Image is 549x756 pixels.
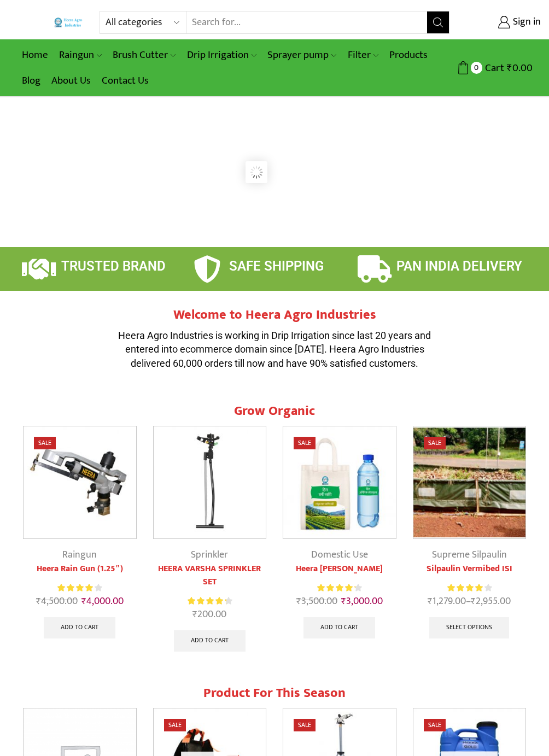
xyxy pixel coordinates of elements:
bdi: 3,000.00 [341,593,383,610]
span: Rated out of 5 [447,582,484,594]
span: TRUSTED BRAND [61,259,166,274]
a: About Us [46,68,96,93]
span: ₹ [81,593,86,610]
a: Heera [PERSON_NAME] [283,562,396,576]
span: Rated out of 5 [317,582,355,594]
span: ₹ [296,593,301,610]
bdi: 4,500.00 [36,593,78,610]
a: Raingun [62,547,97,563]
p: Heera Agro Industries is working in Drip Irrigation since last 20 years and entered into ecommerc... [110,329,439,371]
div: Rated 4.17 out of 5 [447,582,492,594]
span: ₹ [341,593,346,610]
a: Supreme Silpaulin [432,547,507,563]
span: ₹ [428,593,433,610]
a: HEERA VARSHA SPRINKLER SET [153,562,267,589]
img: Heera Raingun 1.50 [24,426,136,539]
a: Home [16,42,54,68]
a: Select options for “Silpaulin Vermibed ISI” [429,617,509,639]
img: Heera Vermi Nursery [283,426,396,539]
a: 0 Cart ₹0.00 [460,58,533,78]
img: Silpaulin Vermibed ISI [413,426,526,539]
a: Add to cart: “Heera Vermi Nursery” [303,617,375,639]
span: Cart [482,61,504,75]
a: Products [384,42,433,68]
button: Search button [427,11,449,33]
div: Rated 4.33 out of 5 [317,582,361,594]
a: Raingun [54,42,107,68]
span: Rated out of 5 [188,595,226,607]
a: Sprayer pump [262,42,342,68]
a: Sprinkler [191,547,228,563]
input: Search for... [186,11,427,33]
a: Domestic Use [311,547,368,563]
a: Sign in [466,13,541,32]
span: Sale [34,437,56,449]
a: Blog [16,68,46,93]
bdi: 4,000.00 [81,593,124,610]
span: Sale [294,719,316,731]
span: Sale [164,719,186,731]
span: SAFE SHIPPING [229,259,324,274]
span: ₹ [507,60,512,77]
span: – [413,594,527,609]
span: Grow Organic [234,400,315,422]
bdi: 2,955.00 [471,593,511,610]
a: Add to cart: “Heera Rain Gun (1.25")” [44,617,115,639]
a: Contact Us [96,68,154,93]
span: Sale [424,719,446,731]
img: Impact Mini Sprinkler [154,426,266,539]
div: Rated 4.37 out of 5 [188,595,232,607]
span: Sign in [510,15,541,30]
h2: Welcome to Heera Agro Industries [110,307,439,323]
bdi: 1,279.00 [428,593,466,610]
a: Filter [342,42,384,68]
span: Sale [424,437,446,449]
a: Add to cart: “HEERA VARSHA SPRINKLER SET” [174,630,246,652]
a: Drip Irrigation [182,42,262,68]
span: ₹ [36,593,41,610]
span: Product for this Season [203,682,346,704]
span: ₹ [192,606,197,623]
span: 0 [471,62,482,73]
bdi: 0.00 [507,60,533,77]
span: ₹ [471,593,476,610]
bdi: 200.00 [192,606,226,623]
bdi: 3,500.00 [296,593,337,610]
a: Heera Rain Gun (1.25″) [23,562,137,576]
a: Silpaulin Vermibed ISI [413,562,527,576]
a: Brush Cutter [107,42,181,68]
span: Rated out of 5 [57,582,93,594]
span: Sale [294,437,316,449]
span: PAN INDIA DELIVERY [396,259,522,274]
div: Rated 4.00 out of 5 [57,582,102,594]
